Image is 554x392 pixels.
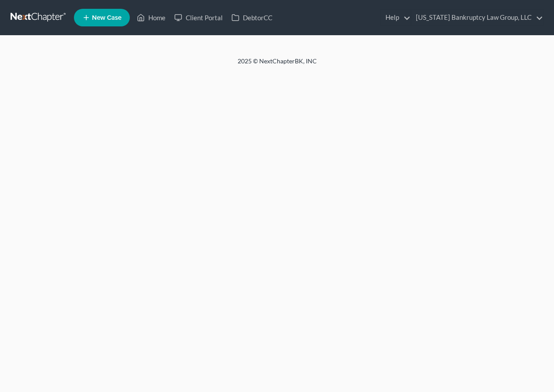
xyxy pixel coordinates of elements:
[26,57,528,73] div: 2025 © NextChapterBK, INC
[227,10,277,26] a: DebtorCC
[411,10,543,26] a: [US_STATE] Bankruptcy Law Group, LLC
[170,10,227,26] a: Client Portal
[74,9,130,26] new-legal-case-button: New Case
[132,10,170,26] a: Home
[381,10,411,26] a: Help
